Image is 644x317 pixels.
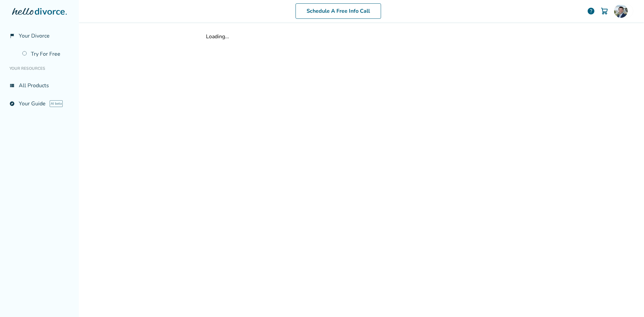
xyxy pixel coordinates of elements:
span: Your Divorce [19,32,50,40]
a: Schedule A Free Info Call [296,3,381,19]
span: flag_2 [9,33,15,39]
li: Your Resources [5,62,73,75]
img: Cart [600,7,608,15]
a: flag_2Your Divorce [5,28,73,44]
span: view_list [9,83,15,88]
div: Loading... [206,33,517,40]
a: exploreYour GuideAI beta [5,96,73,111]
a: Try For Free [18,46,73,62]
img: Ryan Thomason [614,4,628,18]
a: view_listAll Products [5,78,73,93]
a: help [587,7,595,15]
span: explore [9,101,15,106]
span: AI beta [50,100,63,107]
